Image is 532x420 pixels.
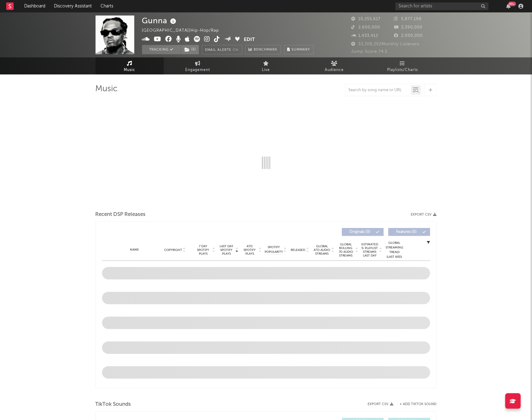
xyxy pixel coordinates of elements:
[244,36,255,44] button: Edit
[351,25,380,29] span: 2,600,000
[265,245,283,254] span: Spotify Popularity
[369,57,437,74] a: Playlists/Charts
[124,66,135,74] span: Music
[142,45,181,54] button: Tracking
[361,243,378,257] span: Estimated % Playlist Streams Last Day
[368,402,394,406] button: Export CSV
[292,48,310,51] span: Summary
[202,45,242,54] button: Email AlertsOn
[338,243,355,257] span: Global Rolling 7D Audio Streams
[96,401,131,408] span: TikTok Sounds
[314,244,331,256] span: Global ATD Audio Streams
[164,57,232,74] a: Engagement
[351,17,381,21] span: 10,255,617
[346,230,374,234] span: Originals ( 0 )
[96,211,146,218] span: Recent DSP Releases
[396,2,489,10] input: Search for artists
[400,403,437,406] button: + Add TikTok Sound
[164,248,182,252] span: Copyright
[507,4,511,9] button: 99+
[351,34,378,38] span: 1,433,412
[218,244,235,256] span: Last Day Spotify Plays
[242,244,258,256] span: ATD Spotify Plays
[186,66,210,74] span: Engagement
[411,213,437,217] button: Export CSV
[142,16,178,26] div: Gunna
[342,228,384,236] button: Originals(0)
[284,45,314,54] button: Summary
[394,17,422,21] span: 5,877,198
[351,50,388,54] span: Jump Score: 74.5
[394,25,422,29] span: 3,390,000
[388,228,430,236] button: Features(0)
[232,57,300,74] a: Live
[233,48,239,52] em: On
[254,46,278,54] span: Benchmark
[508,2,516,6] div: 99 +
[262,66,270,74] span: Live
[385,241,404,259] div: Global Streaming Trend (Last 60D)
[300,57,369,74] a: Audience
[387,66,418,74] span: Playlists/Charts
[114,248,155,252] div: Name
[291,248,306,252] span: Released
[181,45,199,54] button: (1)
[392,230,421,234] span: Features ( 0 )
[351,42,420,46] span: 33,308,292 Monthly Listeners
[394,34,423,38] span: 2,000,000
[346,88,411,93] input: Search by song name or URL
[325,66,344,74] span: Audience
[394,403,437,406] button: + Add TikTok Sound
[245,45,281,54] a: Benchmark
[181,45,199,54] span: ( 1 )
[142,27,226,34] div: [GEOGRAPHIC_DATA] | Hip-Hop/Rap
[195,244,212,256] span: 7 Day Spotify Plays
[96,57,164,74] a: Music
